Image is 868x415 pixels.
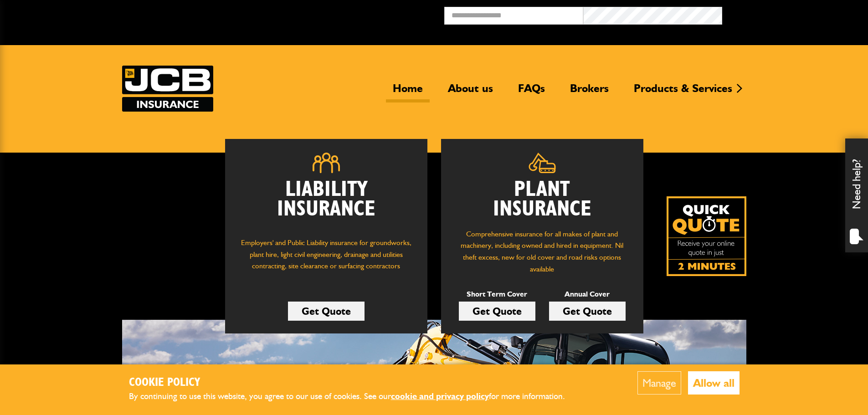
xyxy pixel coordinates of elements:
p: Employers' and Public Liability insurance for groundworks, plant hire, light civil engineering, d... [239,237,414,281]
a: FAQs [511,82,552,102]
a: About us [441,82,500,102]
a: Brokers [563,82,616,102]
button: Allow all [688,371,740,395]
a: JCB Insurance Services [122,66,213,112]
button: Manage [637,371,681,395]
img: JCB Insurance Services logo [122,66,213,112]
img: Quick Quote [667,196,746,276]
a: Products & Services [627,82,739,102]
a: cookie and privacy policy [391,391,489,401]
a: Home [386,82,430,102]
a: Get your insurance quote isn just 2-minutes [667,196,746,276]
h2: Liability Insurance [239,180,414,228]
h2: Plant Insurance [455,180,630,219]
a: Get Quote [288,302,365,321]
div: Need help? [845,138,868,252]
button: Broker Login [722,7,861,21]
p: Comprehensive insurance for all makes of plant and machinery, including owned and hired in equipm... [455,228,630,275]
a: Get Quote [549,302,626,321]
p: Annual Cover [549,288,626,300]
p: Short Term Cover [459,288,535,300]
p: By continuing to use this website, you agree to our use of cookies. See our for more information. [129,389,580,404]
a: Get Quote [459,302,535,321]
h2: Cookie Policy [129,376,580,390]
